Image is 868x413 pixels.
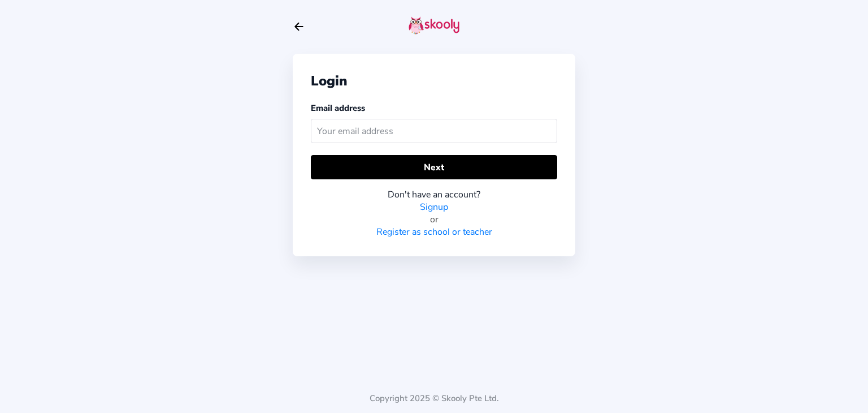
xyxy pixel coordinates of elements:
[420,201,448,213] a: Signup
[376,226,492,238] a: Register as school or teacher
[311,155,557,179] button: Next
[311,188,557,201] div: Don't have an account?
[311,72,557,90] div: Login
[311,119,557,143] input: Your email address
[311,102,365,114] label: Email address
[311,213,557,226] div: or
[409,16,459,35] img: skooly-logo.png
[293,20,305,33] button: arrow back outline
